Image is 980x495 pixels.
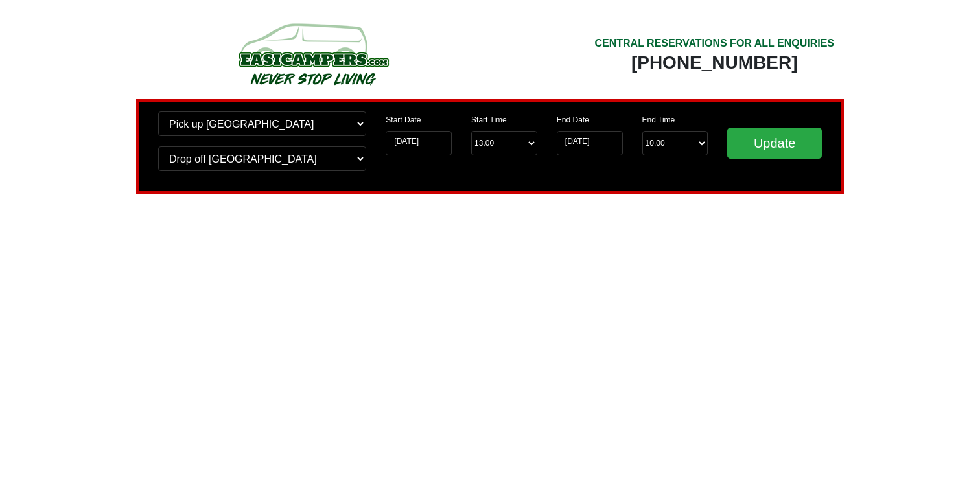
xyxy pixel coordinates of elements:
label: End Time [642,114,675,126]
div: [PHONE_NUMBER] [594,51,834,75]
input: Return Date [557,131,623,155]
input: Update [727,128,822,159]
img: campers-checkout-logo.png [190,18,436,89]
label: Start Date [386,114,421,126]
input: Start Date [386,131,452,155]
label: Start Time [471,114,507,126]
div: CENTRAL RESERVATIONS FOR ALL ENQUIRIES [594,36,834,51]
label: End Date [557,114,589,126]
